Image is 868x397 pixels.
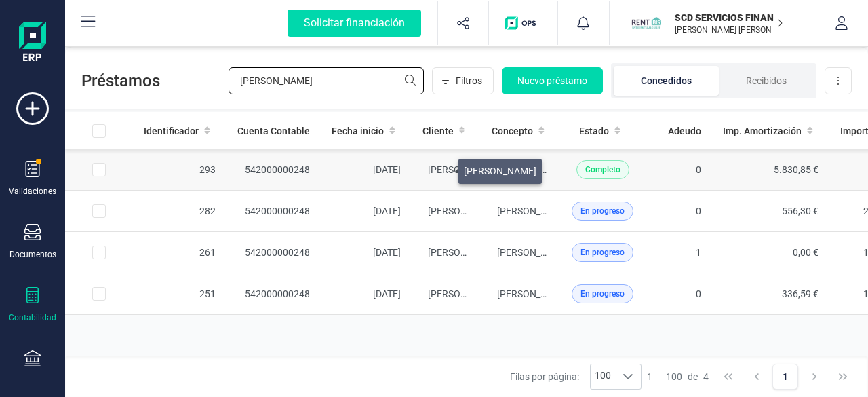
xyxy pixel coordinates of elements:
[712,273,829,315] td: 336,59 €
[422,124,454,138] span: Cliente
[505,16,541,30] img: Logo de OPS
[9,312,56,323] div: Contabilidad
[226,232,321,273] td: 542000000248
[712,232,829,273] td: 0,00 €
[510,364,642,390] div: Filas por página:
[428,206,500,216] span: [PERSON_NAME]
[744,364,770,390] button: Previous Page
[644,232,712,273] td: 1
[644,191,712,232] td: 0
[502,67,603,94] button: Nuevo préstamo
[579,124,609,138] span: Estado
[237,124,310,138] span: Cuenta Contable
[647,370,709,383] div: -
[332,124,384,138] span: Fecha inicio
[772,364,798,390] button: Page 1
[321,232,412,273] td: [DATE]
[133,149,226,191] td: 293
[321,191,412,232] td: [DATE]
[133,232,226,273] td: 261
[517,74,587,88] span: Nuevo préstamo
[133,191,226,232] td: 282
[19,22,46,65] img: Logo Finanedi
[92,124,106,138] div: All items unselected
[675,24,783,35] p: [PERSON_NAME] [PERSON_NAME] VOZMEDIANO [PERSON_NAME]
[712,149,829,191] td: 5.830,85 €
[614,66,719,96] li: Concedidos
[712,191,829,232] td: 556,30 €
[497,206,570,216] span: [PERSON_NAME]
[688,370,698,383] span: de
[647,370,652,383] span: 1
[133,273,226,315] td: 251
[92,204,106,218] div: Row Selected 9be54335-625b-47a3-9242-0ea898b77f8c
[675,11,783,24] p: SCD SERVICIOS FINANCIEROS SL
[497,288,570,299] span: [PERSON_NAME]
[580,288,625,300] span: En progreso
[497,247,644,258] span: [PERSON_NAME] [PERSON_NAME]
[644,273,712,315] td: 0
[428,247,500,258] span: [PERSON_NAME]
[668,124,701,138] span: Adeudo
[585,164,620,176] span: Completo
[458,159,542,184] div: [PERSON_NAME]
[428,288,500,299] span: [PERSON_NAME]
[9,249,56,260] div: Documentos
[591,364,615,389] span: 100
[144,124,199,138] span: Identificador
[226,149,321,191] td: 542000000248
[703,370,709,383] span: 4
[229,67,424,94] input: Buscar...
[802,364,827,390] button: Next Page
[9,186,56,197] div: Validaciones
[666,370,682,383] span: 100
[631,8,661,38] img: SC
[626,1,800,45] button: SCSCD SERVICIOS FINANCIEROS SL[PERSON_NAME] [PERSON_NAME] VOZMEDIANO [PERSON_NAME]
[830,364,856,390] button: Last Page
[492,124,533,138] span: Concepto
[271,1,437,45] button: Solicitar financiación
[428,164,500,175] span: [PERSON_NAME]
[92,287,106,301] div: Row Selected 51931474-5fae-4159-b0dd-69b2bde8c318
[580,205,625,217] span: En progreso
[92,163,106,176] div: Row Selected 6f4afa20-9fff-43cd-bc8a-af4e50df2968
[81,70,229,92] span: Préstamos
[456,74,482,88] span: Filtros
[715,364,741,390] button: First Page
[226,191,321,232] td: 542000000248
[719,66,814,96] li: Recibidos
[226,273,321,315] td: 542000000248
[432,67,494,94] button: Filtros
[92,246,106,259] div: Row Selected e22bf167-6226-49e0-9ed6-699357b067f7
[321,273,412,315] td: [DATE]
[644,149,712,191] td: 0
[288,10,421,37] div: Solicitar financiación
[497,1,549,45] button: Logo de OPS
[321,149,412,191] td: [DATE]
[580,246,625,259] span: En progreso
[723,124,802,138] span: Imp. Amortización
